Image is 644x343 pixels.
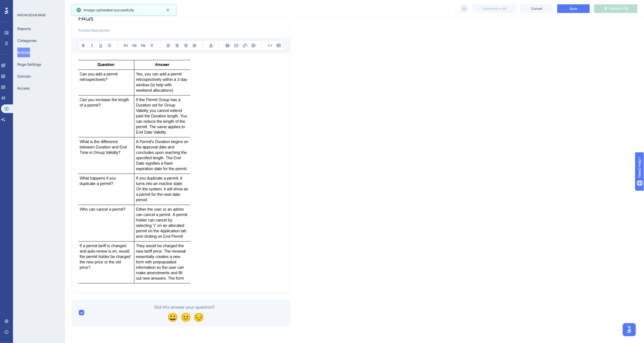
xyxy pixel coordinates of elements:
[594,4,638,13] button: Publish in EN
[483,6,506,11] span: Unpublish in EN
[609,6,629,11] span: Publish in EN
[193,313,202,321] div: 😔
[84,7,134,13] span: Image uploaded successfully
[621,322,638,338] iframe: UserGuiding AI Assistant Launcher
[17,48,30,57] button: Articles
[570,6,577,11] span: Save
[155,304,215,311] span: Did this answer your question?
[78,27,284,34] input: Article Description
[17,60,41,69] button: Page Settings
[78,14,284,23] input: Article Title
[17,36,37,45] button: Categories
[531,6,542,11] span: Cancel
[17,83,30,93] button: Access
[473,4,516,13] button: Unpublish in EN
[17,13,45,17] div: KNOWLEDGE BASE
[180,313,189,321] div: 😐
[17,24,31,34] button: Reports
[557,4,590,13] button: Save
[167,313,176,321] div: 😀
[13,1,34,8] span: Need Help?
[17,71,31,81] button: Domain
[521,4,553,13] button: Cancel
